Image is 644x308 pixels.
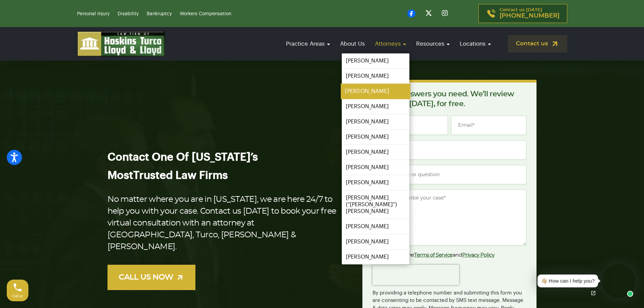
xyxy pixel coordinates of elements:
a: Personal Injury [77,11,110,16]
input: Full Name [373,116,448,135]
a: [PERSON_NAME] [342,99,409,114]
a: [PERSON_NAME] [342,160,409,175]
a: Contact us [DATE][PHONE_NUMBER] [478,4,567,23]
p: No matter where you are in [US_STATE], we are here 24/7 to help you with your case. Contact us [D... [108,194,341,253]
img: arrow-up-right-light.svg [176,273,184,282]
input: Type of case or question [373,165,526,184]
a: Resources [413,34,453,53]
p: Get the answers you need. We’ll review your case [DATE], for free. [373,89,526,109]
span: Most [108,170,133,181]
a: [PERSON_NAME] [342,250,409,264]
a: Practice Areas [283,34,333,53]
a: [PERSON_NAME] [342,69,409,84]
span: Trusted Law Firms [133,170,228,181]
a: [PERSON_NAME] [342,234,409,249]
a: [PERSON_NAME] [341,84,410,99]
a: Locations [456,34,494,53]
a: Attorneys [372,34,409,53]
div: 👋🏼 How can I help you? [541,277,595,285]
a: [PERSON_NAME] [342,53,409,68]
a: [PERSON_NAME] [342,114,409,129]
span: Call us [13,294,23,298]
span: [PHONE_NUMBER] [500,13,559,19]
a: CALL US NOW [108,265,195,290]
a: Terms of Service [414,253,453,258]
label: I agree to the and [373,251,494,259]
a: About Us [337,34,368,53]
p: Contact us [DATE] [500,8,559,19]
a: [PERSON_NAME] [342,175,409,190]
a: [PERSON_NAME] [342,219,409,234]
a: [PERSON_NAME] (“[PERSON_NAME]”) [PERSON_NAME] [342,190,409,219]
input: Email* [451,116,526,135]
a: [PERSON_NAME] [342,145,409,160]
a: Disability [118,11,139,16]
a: [PERSON_NAME] [342,129,409,144]
a: Workers Compensation [180,11,231,16]
a: Bankruptcy [147,11,172,16]
input: Phone* [373,140,526,160]
span: Contact One Of [US_STATE]’s [108,152,258,163]
iframe: reCAPTCHA [373,265,459,285]
a: Privacy Policy [462,253,495,258]
a: Contact us [508,35,567,52]
img: logo [77,31,165,56]
a: Open chat [586,286,600,300]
